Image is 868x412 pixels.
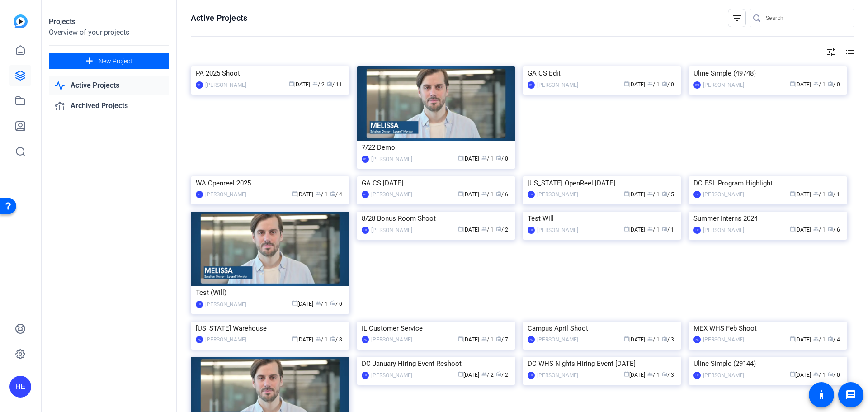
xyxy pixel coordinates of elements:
span: radio [496,155,501,161]
span: radio [327,81,332,86]
span: calendar_today [292,191,297,196]
div: [PERSON_NAME] [703,371,744,380]
div: [PERSON_NAME] [703,226,744,235]
div: [PERSON_NAME] [205,190,246,199]
span: [DATE] [292,301,313,307]
div: HE [528,372,535,379]
mat-icon: message [845,389,856,400]
span: group [647,371,653,377]
span: radio [662,81,667,86]
div: [PERSON_NAME] [703,190,744,199]
span: / 2 [312,81,325,88]
span: group [316,336,321,341]
div: Campus April Shoot [528,322,676,335]
span: group [813,191,819,196]
a: Archived Projects [49,97,169,115]
div: Test Will [528,212,676,225]
span: group [813,371,819,377]
div: HE [196,301,203,308]
span: / 0 [828,81,840,88]
span: group [481,226,487,232]
span: radio [496,371,501,377]
span: calendar_today [458,155,463,161]
div: GA CS Edit [528,66,676,80]
div: HE [196,336,203,343]
div: HE [693,191,701,198]
div: [PERSON_NAME] [205,81,246,90]
span: / 1 [481,156,494,162]
div: Overview of your projects [49,27,169,38]
div: DC WHS Nights Hiring Event [DATE] [528,357,676,370]
span: / 1 [813,81,826,88]
span: / 0 [662,81,674,88]
div: HE [528,191,535,198]
div: [PERSON_NAME] [537,371,578,380]
span: radio [662,191,667,196]
div: 8/28 Bonus Room Shoot [362,212,510,225]
span: / 4 [330,191,342,198]
div: HE [693,227,701,234]
span: group [647,226,653,232]
div: [PERSON_NAME] [537,190,578,199]
span: / 1 [481,227,494,233]
mat-icon: tune [826,47,837,57]
span: calendar_today [458,336,463,341]
span: [DATE] [624,336,645,343]
span: calendar_today [458,191,463,196]
span: radio [828,371,833,377]
span: group [481,371,487,377]
span: / 6 [828,227,840,233]
div: HE [528,336,535,343]
div: [PERSON_NAME] [371,155,412,164]
span: / 0 [496,156,508,162]
span: group [813,336,819,341]
div: WH [196,81,203,89]
span: group [316,191,321,196]
span: / 3 [662,336,674,343]
span: calendar_today [790,371,795,377]
mat-icon: add [84,56,95,67]
span: calendar_today [624,336,629,341]
span: [DATE] [624,81,645,88]
div: [PERSON_NAME] [703,335,744,344]
div: Test (Will) [196,286,344,299]
span: [DATE] [624,227,645,233]
span: / 1 [813,372,826,378]
span: radio [828,191,833,196]
span: calendar_today [289,81,294,86]
div: HE [362,336,369,343]
div: [PERSON_NAME] [703,81,744,90]
div: Uline Simple (29144) [693,357,842,370]
span: group [312,81,318,86]
input: Search [766,13,847,24]
div: IL Customer Service [362,322,510,335]
span: [DATE] [790,372,811,378]
span: [DATE] [458,191,479,198]
div: GA CS [DATE] [362,176,510,190]
span: [DATE] [292,336,313,343]
span: / 2 [481,372,494,378]
div: WH [362,156,369,163]
div: [US_STATE] OpenReel [DATE] [528,176,676,190]
span: [DATE] [289,81,310,88]
span: / 1 [647,336,660,343]
mat-icon: filter_list [731,13,742,24]
span: radio [828,336,833,341]
span: radio [496,226,501,232]
span: group [813,226,819,232]
div: DC January Hiring Event Reshoot [362,357,510,370]
div: [PERSON_NAME] [537,81,578,90]
span: [DATE] [458,372,479,378]
span: calendar_today [624,191,629,196]
span: group [647,191,653,196]
span: New Project [99,57,132,66]
span: calendar_today [292,336,297,341]
span: radio [662,336,667,341]
span: / 0 [330,301,342,307]
span: / 1 [813,227,826,233]
span: radio [330,336,335,341]
mat-icon: accessibility [816,389,827,400]
span: / 4 [828,336,840,343]
span: / 11 [327,81,342,88]
span: / 6 [496,191,508,198]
